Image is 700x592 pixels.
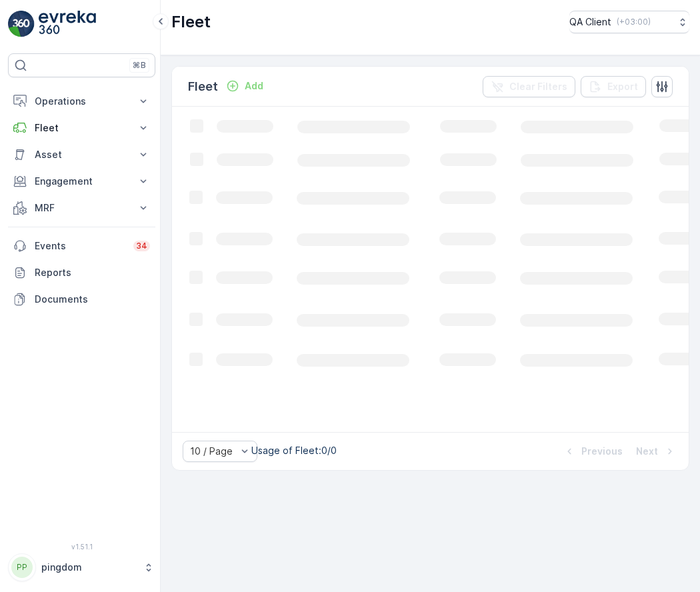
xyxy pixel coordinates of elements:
[221,78,269,94] button: Add
[8,553,155,581] button: PPpingdom
[35,266,150,279] p: Reports
[509,80,567,93] p: Clear Filters
[581,76,646,97] button: Export
[35,121,129,135] p: Fleet
[8,286,155,313] a: Documents
[561,443,624,459] button: Previous
[171,11,211,33] p: Fleet
[8,115,155,141] button: Fleet
[8,168,155,195] button: Engagement
[35,239,125,253] p: Events
[8,11,35,37] img: logo
[607,80,638,93] p: Export
[8,543,155,551] span: v 1.51.1
[35,175,129,188] p: Engagement
[569,11,689,33] button: QA Client(+03:00)
[636,445,658,458] p: Next
[133,60,146,71] p: ⌘B
[8,195,155,221] button: MRF
[245,79,263,93] p: Add
[581,445,623,458] p: Previous
[483,76,575,97] button: Clear Filters
[8,88,155,115] button: Operations
[41,561,137,574] p: pingdom
[35,148,129,161] p: Asset
[8,141,155,168] button: Asset
[35,201,129,215] p: MRF
[251,444,337,457] p: Usage of Fleet : 0/0
[35,95,129,108] p: Operations
[8,233,155,259] a: Events34
[569,15,611,29] p: QA Client
[635,443,678,459] button: Next
[8,259,155,286] a: Reports
[11,557,33,578] div: PP
[188,77,218,96] p: Fleet
[39,11,96,37] img: logo_light-DOdMpM7g.png
[617,17,651,27] p: ( +03:00 )
[35,293,150,306] p: Documents
[136,241,147,251] p: 34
